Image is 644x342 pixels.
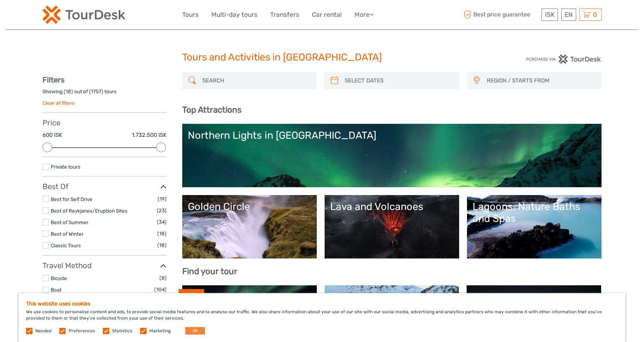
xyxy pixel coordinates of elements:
[185,327,205,335] button: OK
[42,118,167,127] h3: Price
[42,75,64,84] strong: Filters
[42,88,167,100] div: Showing ( ) out of ( ) tours
[157,206,167,215] span: (23)
[42,6,125,24] img: 120-15d4194f-c635-41b9-a512-a3cb382bfb57_logo_small.png
[342,74,455,87] input: SELECT DATES
[69,328,95,334] label: Preferences
[179,289,204,308] div: BEST SELLER
[462,9,540,21] span: Best price guarantee
[149,328,171,334] label: Marketing
[19,293,625,342] div: We use cookies to personalise content and ads, to provide social media features and to analyse ou...
[330,201,454,253] a: Lava and Volcanoes
[526,54,602,64] img: PurchaseViaTourDesk.png
[483,75,598,87] button: REGION / STARTS FROM
[91,88,101,95] label: 1757
[132,131,167,139] label: 1.732.500 ISK
[188,201,311,253] a: Golden Circle
[270,9,299,20] a: Transfers
[35,328,51,334] label: Needed
[51,196,92,202] a: Best for Self Drive
[160,274,167,282] span: (8)
[51,287,61,293] a: Boat
[561,9,576,21] div: EN
[182,9,199,20] a: Tours
[188,129,596,141] div: Northern Lights in [GEOGRAPHIC_DATA]
[51,231,83,237] a: Best of Winter
[51,164,80,170] a: Private tours
[51,242,81,248] a: Classic Tours
[330,201,454,213] div: Lava and Volcanoes
[473,201,596,253] a: Lagoons, Nature Baths and Spas
[112,328,132,334] label: Statistics
[188,129,596,182] a: Northern Lights in [GEOGRAPHIC_DATA]
[211,9,258,20] a: Multi-day tours
[182,266,237,276] b: Find your tour
[42,261,167,270] h3: Travel Method
[188,201,311,213] div: Golden Circle
[51,219,88,225] a: Best of Summer
[154,285,167,294] span: (104)
[545,11,555,18] span: ISK
[199,74,313,87] input: SEARCH
[158,195,167,203] span: (19)
[182,51,462,63] h1: Tours and Activities in [GEOGRAPHIC_DATA]
[86,12,95,21] button: Open LiveChat chat widget
[312,9,342,20] a: Car rental
[42,182,167,191] h3: Best Of
[354,9,374,20] a: More
[51,275,67,281] a: Bicycle
[26,301,618,307] h5: This website uses cookies
[592,11,598,18] span: 0
[157,229,167,238] span: (18)
[182,105,241,115] b: Top Attractions
[157,218,167,226] span: (34)
[42,100,75,106] a: Clear all filters
[66,88,71,95] label: 18
[473,201,596,225] div: Lagoons, Nature Baths and Spas
[157,241,167,250] span: (18)
[10,13,84,19] p: We're away right now. Please check back later!
[42,131,62,139] label: 600 ISK
[51,208,127,214] a: Best of Reykjanes/Eruption Sites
